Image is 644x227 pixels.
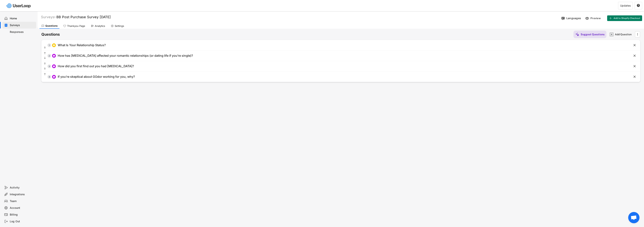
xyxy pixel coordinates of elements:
div: Add Question [615,33,634,36]
button: Add to Shopify Checkout [607,15,642,21]
div: 4 [47,76,51,78]
div: If you’re skeptical about GOdor working for you, why? [58,75,135,79]
button:  [633,64,636,68]
img: ConversationMinor.svg [53,65,55,67]
img: AddMajor.svg [610,32,614,36]
button:  [633,75,636,79]
div: Languages [566,17,581,20]
span: Add to Shopify Checkout [614,17,640,19]
img: ConversationMinor.svg [53,76,55,78]
div: Billing [10,213,35,216]
div: Surveys [41,15,55,19]
div: Integrations [10,193,35,196]
text:  [44,56,46,60]
text:  [633,43,636,47]
div: Settings [115,24,124,28]
text:  [44,46,46,49]
div: Responses [10,30,35,34]
button:  [43,51,46,55]
div: Activity [10,186,35,189]
button:  [636,32,639,37]
img: userloop-logo-01.svg [6,2,32,10]
div: Preview [590,17,602,20]
button:  [637,4,640,7]
div: Account [10,206,35,210]
div: Updates [620,4,631,7]
text:  [44,62,46,65]
div: 2 [47,55,51,57]
text:  [633,54,636,58]
div: Log Out [10,220,35,223]
img: ConversationMinor.svg [53,55,55,57]
div: 3 [47,65,51,67]
div: How has [MEDICAL_DATA] affected your romantic relationships (or dating life if you’re single)? [58,54,193,58]
button:  [43,62,46,66]
div: Surveys [10,23,35,27]
img: MagicMajor%20%28Purple%29.svg [575,32,579,36]
button:  [43,72,46,76]
div: Open chat [628,212,639,223]
button:  [633,54,636,58]
div: Thankyou Page [67,24,85,28]
text:  [44,73,46,76]
div: What Is Your Relationship Status? [58,43,106,47]
div: Home [10,17,35,20]
div: Analytics [95,24,105,28]
div: Suggest Questions [581,33,605,36]
img: Language%20Icon.svg [561,16,565,20]
text:  [633,64,636,68]
text:  [633,75,636,79]
font: BB Post Purchase Survey [DATE] [56,15,111,19]
text:  [44,67,46,70]
div: How did you first find out you had [MEDICAL_DATA]? [58,64,134,68]
text:  [637,32,638,36]
div: 1 [47,44,51,46]
text:  [44,52,46,55]
text:  [637,4,640,7]
div: Questions [45,24,58,27]
h6: Questions [41,32,60,37]
img: CircleTickMinorWhite.svg [53,44,55,46]
button:  [43,56,46,60]
button:  [633,43,636,47]
button:  [43,67,46,70]
button:  [43,46,46,49]
div: Team [10,199,35,203]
